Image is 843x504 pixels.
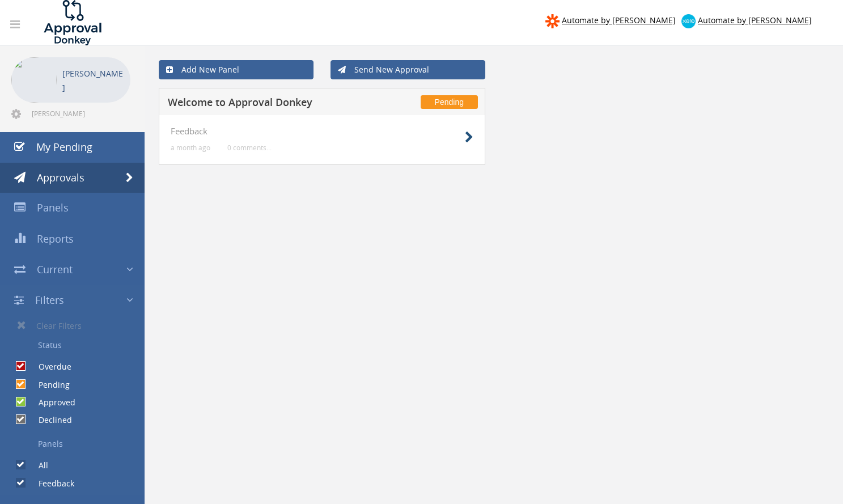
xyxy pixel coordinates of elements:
[27,478,74,489] label: Feedback
[37,262,73,276] span: Current
[27,397,75,408] label: Approved
[27,460,48,471] label: All
[698,15,812,26] span: Automate by [PERSON_NAME]
[9,434,145,454] a: Panels
[62,66,125,95] p: [PERSON_NAME]
[545,14,560,28] img: zapier-logomark.png
[562,15,676,26] span: Automate by [PERSON_NAME]
[171,143,210,152] small: a month ago
[168,97,384,111] h5: Welcome to Approval Donkey
[35,293,64,307] span: Filters
[32,109,128,118] span: [PERSON_NAME][EMAIL_ADDRESS][DOMAIN_NAME]
[37,171,84,184] span: Approvals
[27,379,70,391] label: Pending
[27,414,72,426] label: Declined
[159,60,314,79] a: Add New Panel
[681,14,696,28] img: xero-logo.png
[36,140,92,154] span: My Pending
[9,336,145,355] a: Status
[37,201,69,214] span: Panels
[421,95,478,109] span: Pending
[9,315,145,336] a: Clear Filters
[171,126,473,136] h4: Feedback
[37,232,74,245] span: Reports
[227,143,272,152] small: 0 comments...
[331,60,485,79] a: Send New Approval
[27,361,71,372] label: Overdue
